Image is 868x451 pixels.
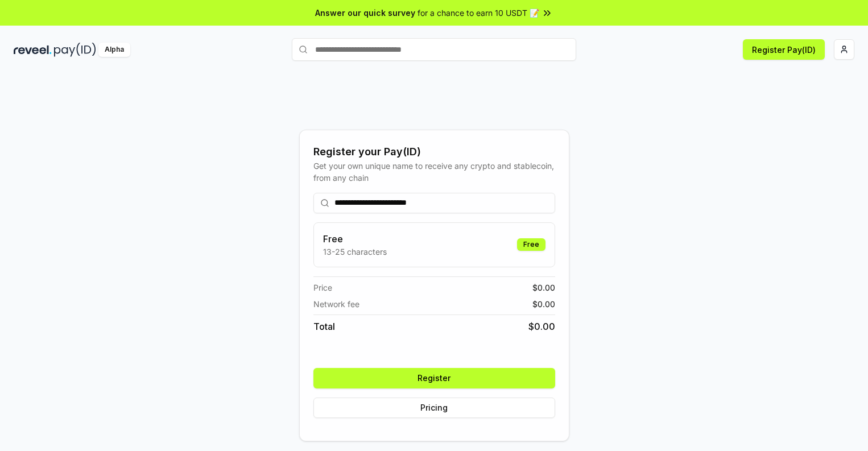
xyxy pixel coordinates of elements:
[418,7,539,19] span: for a chance to earn 10 USDT 📝
[313,320,335,333] span: Total
[54,43,96,57] img: pay_id
[313,398,555,418] button: Pricing
[315,7,415,19] span: Answer our quick survey
[528,320,555,333] span: $ 0.00
[517,238,545,251] div: Free
[313,282,332,293] span: Price
[532,298,555,310] span: $ 0.00
[323,232,387,246] h3: Free
[313,144,555,160] div: Register your Pay(ID)
[313,298,359,310] span: Network fee
[743,39,825,60] button: Register Pay(ID)
[313,160,555,184] div: Get your own unique name to receive any crypto and stablecoin, from any chain
[323,246,387,258] p: 13-25 characters
[532,282,555,293] span: $ 0.00
[14,43,52,57] img: reveel_dark
[313,368,555,388] button: Register
[98,43,130,57] div: Alpha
